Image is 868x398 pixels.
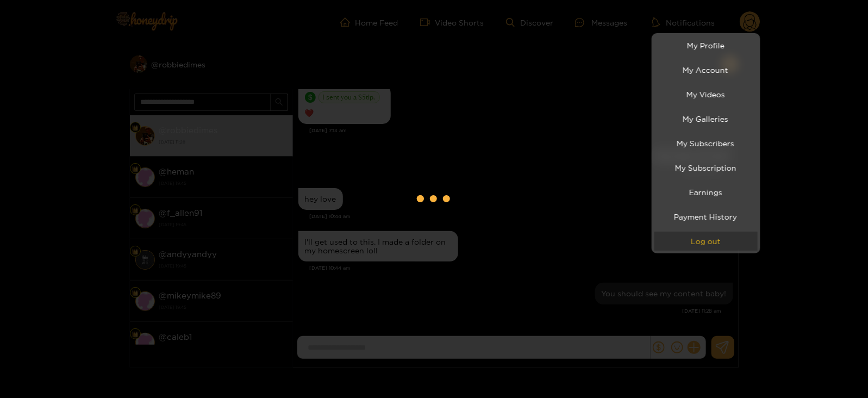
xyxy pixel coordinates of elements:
a: My Profile [654,36,758,55]
a: My Subscription [654,158,758,177]
a: Earnings [654,183,758,202]
button: Log out [654,232,758,251]
a: My Account [654,60,758,79]
a: My Videos [654,85,758,104]
a: My Subscribers [654,134,758,153]
a: Payment History [654,207,758,226]
a: My Galleries [654,109,758,128]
